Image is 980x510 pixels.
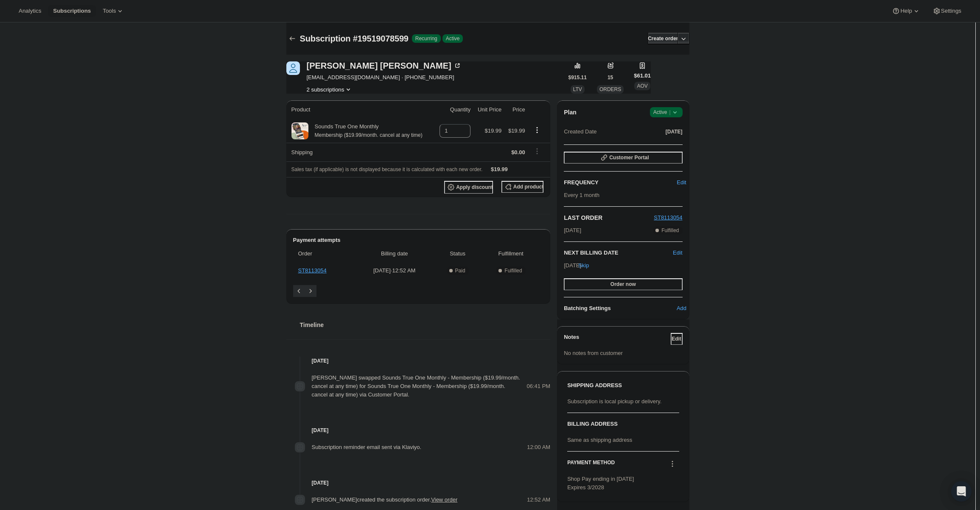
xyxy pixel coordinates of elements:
[511,149,525,155] span: $0.00
[677,178,686,187] span: Edit
[431,496,457,503] a: View order
[648,33,678,44] button: Create order
[666,128,683,135] span: [DATE]
[357,249,432,258] span: Billing date
[298,267,327,274] a: ST8113054
[567,420,679,428] h3: BILLING ADDRESS
[610,281,636,288] span: Order now
[286,143,435,161] th: Shipping
[564,350,623,356] span: No notes from customer
[513,183,543,190] span: Add product
[677,304,686,313] span: Add
[564,127,596,136] span: Created Date
[527,382,551,391] span: 06:41 PM
[286,357,551,365] h4: [DATE]
[671,333,683,345] button: Edit
[676,302,688,315] button: Add
[473,100,504,119] th: Unit Price
[941,8,961,14] span: Settings
[504,100,527,119] th: Price
[286,100,435,119] th: Product
[900,8,912,14] span: Help
[286,61,300,75] span: Sarah Lopez
[567,476,634,491] span: Shop Pay ending in [DATE] Expires 3/2028
[530,125,544,135] button: Product actions
[286,33,298,44] button: Subscriptions
[53,8,91,14] span: Subscriptions
[634,72,651,80] span: $61.01
[300,34,409,43] span: Subscription #19519078599
[676,176,688,189] button: Edit
[887,5,925,17] button: Help
[637,83,647,89] span: AOV
[927,5,966,17] button: Settings
[654,213,682,222] button: ST8113054
[19,8,41,14] span: Analytics
[530,147,544,156] button: Shipping actions
[300,321,551,329] h2: Timeline
[567,381,679,390] h3: SHIPPING ADDRESS
[573,86,582,92] span: LTV
[308,122,423,139] div: Sounds True One Monthly
[312,374,520,398] span: [PERSON_NAME] swapped Sounds True One Monthly - Membership ($19.99/month. cancel at any time) for...
[307,73,462,82] span: [EMAIL_ADDRESS][DOMAIN_NAME] · [PHONE_NUMBER]
[98,5,129,17] button: Tools
[564,333,670,345] h3: Notes
[483,249,538,258] span: Fulfillment
[485,127,502,134] span: $19.99
[564,226,581,235] span: [DATE]
[444,181,493,194] button: Apply discount
[286,479,551,487] h4: [DATE]
[437,249,478,258] span: Status
[568,74,587,81] span: $915.11
[599,86,621,92] span: ORDERS
[669,109,670,116] span: |
[357,266,432,275] span: [DATE] · 12:52 AM
[564,108,577,116] h2: Plan
[564,178,680,187] h2: FREQUENCY
[661,227,679,234] span: Fulfilled
[578,259,590,272] button: Skip
[446,35,460,42] span: Active
[567,459,615,471] h3: PAYMENT METHOD
[673,249,682,257] button: Edit
[48,5,96,17] button: Subscriptions
[951,481,972,502] div: Open Intercom Messenger
[434,100,473,119] th: Quantity
[293,244,355,263] th: Order
[648,35,678,42] span: Create order
[455,267,465,274] span: Paid
[293,285,544,297] nav: Pagination
[312,444,422,450] span: Subscription reminder email sent via Klaviyo.
[578,261,589,270] span: Skip
[564,192,599,198] span: Every 1 month
[307,85,353,94] button: Product actions
[672,335,681,342] span: Edit
[286,426,551,435] h4: [DATE]
[14,5,46,17] button: Analytics
[103,8,116,14] span: Tools
[504,267,522,274] span: Fulfilled
[564,262,585,269] span: [DATE] ·
[564,304,680,313] h6: Batching Settings
[666,126,683,138] button: [DATE]
[568,72,587,83] button: $915.11
[653,108,679,116] span: Active
[315,132,423,138] small: Membership ($19.99/month. cancel at any time)
[307,61,462,70] div: [PERSON_NAME] [PERSON_NAME]
[564,278,682,290] button: Order now
[605,72,616,83] button: 15
[567,437,632,443] span: Same as shipping address
[456,184,493,191] span: Apply discount
[501,181,543,193] button: Add product
[293,236,544,244] h2: Payment attempts
[312,496,458,503] span: [PERSON_NAME] created the subscription order.
[527,496,550,504] span: 12:52 AM
[654,214,682,221] a: ST8113054
[564,249,673,257] h2: NEXT BILLING DATE
[291,166,483,172] span: Sales tax (if applicable) is not displayed because it is calculated with each new order.
[567,398,661,405] span: Subscription is local pickup or delivery.
[564,152,682,164] button: Customer Portal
